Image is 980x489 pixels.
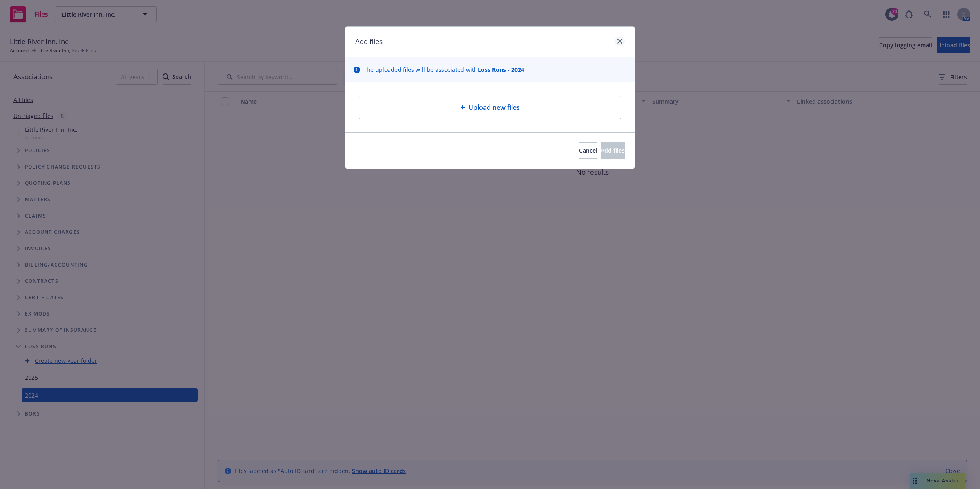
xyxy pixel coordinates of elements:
[579,142,597,159] button: Cancel
[579,147,597,154] span: Cancel
[359,96,621,119] div: Upload new files
[355,36,383,47] h1: Add files
[601,142,625,159] button: Add files
[468,102,520,112] span: Upload new files
[615,36,625,46] a: close
[478,66,524,73] strong: Loss Runs - 2024
[601,147,625,154] span: Add files
[363,65,524,74] span: The uploaded files will be associated with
